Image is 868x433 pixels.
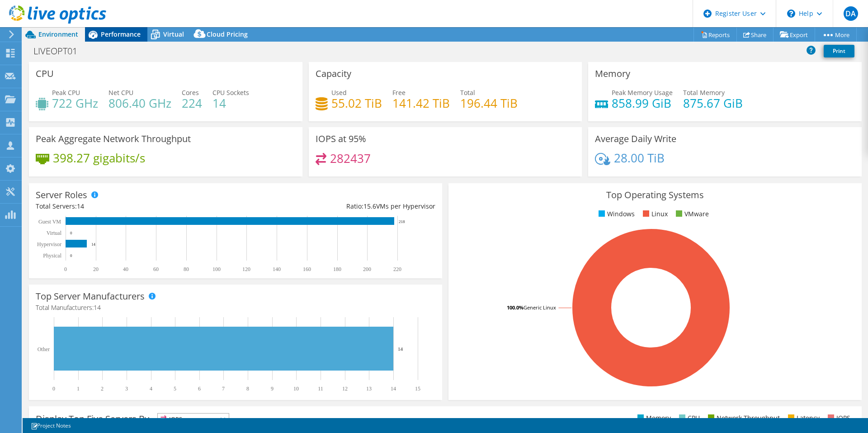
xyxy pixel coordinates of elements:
[706,413,780,423] li: Network Throughput
[641,209,668,219] li: Linux
[363,202,376,210] span: 15.6
[212,88,249,97] span: CPU Sockets
[460,88,475,97] span: Total
[64,266,67,272] text: 0
[47,230,62,236] text: Virtual
[174,385,176,392] text: 5
[507,304,524,311] tspan: 100.0%
[93,266,99,272] text: 20
[125,385,128,392] text: 3
[271,385,274,392] text: 9
[773,28,815,42] a: Export
[677,413,700,423] li: CPU
[333,266,341,272] text: 180
[108,88,133,97] span: Net CPU
[342,385,348,392] text: 12
[101,385,104,392] text: 2
[524,304,556,311] tspan: Generic Linux
[399,219,405,224] text: 218
[38,30,78,38] span: Environment
[363,266,371,272] text: 200
[316,134,366,144] h3: IOPS at 95%
[37,241,61,247] text: Hypervisor
[612,88,673,97] span: Peak Memory Usage
[683,88,725,97] span: Total Memory
[77,385,80,392] text: 1
[736,28,774,42] a: Share
[153,266,159,272] text: 60
[36,201,236,211] div: Total Servers:
[36,303,435,313] h4: Total Manufacturers:
[330,153,371,163] h4: 282437
[236,201,435,211] div: Ratio: VMs per Hypervisor
[36,291,145,301] h3: Top Server Manufacturers
[77,202,84,210] span: 14
[184,266,189,272] text: 80
[460,98,518,108] h4: 196.44 TiB
[246,385,249,392] text: 8
[415,385,420,392] text: 15
[212,266,221,272] text: 100
[331,98,382,108] h4: 55.02 TiB
[24,420,77,431] a: Project Notes
[331,88,347,97] span: Used
[101,30,141,38] span: Performance
[163,30,184,38] span: Virtual
[824,45,854,57] a: Print
[612,98,673,108] h4: 858.99 GiB
[182,88,199,97] span: Cores
[635,413,671,423] li: Memory
[52,385,55,392] text: 0
[392,98,450,108] h4: 141.42 TiB
[273,266,281,272] text: 140
[36,69,54,79] h3: CPU
[36,134,191,144] h3: Peak Aggregate Network Throughput
[53,153,145,163] h4: 398.27 gigabits/s
[242,266,250,272] text: 120
[36,190,87,200] h3: Server Roles
[595,134,676,144] h3: Average Daily Write
[318,385,323,392] text: 11
[43,252,61,259] text: Physical
[150,385,152,392] text: 4
[70,231,72,235] text: 0
[108,98,171,108] h4: 806.40 GHz
[366,385,372,392] text: 13
[38,346,50,352] text: Other
[182,98,202,108] h4: 224
[595,69,630,79] h3: Memory
[815,28,857,42] a: More
[392,88,406,97] span: Free
[674,209,709,219] li: VMware
[29,46,91,56] h1: LIVEOPT01
[455,190,855,200] h3: Top Operating Systems
[91,242,96,247] text: 14
[596,209,635,219] li: Windows
[844,6,858,21] span: DA
[393,266,401,272] text: 220
[826,413,850,423] li: IOPS
[614,153,665,163] h4: 28.00 TiB
[293,385,299,392] text: 10
[198,385,201,392] text: 6
[38,219,61,225] text: Guest VM
[787,10,795,18] svg: \n
[693,28,737,42] a: Reports
[123,266,128,272] text: 40
[158,414,229,424] span: IOPS
[786,413,820,423] li: Latency
[683,98,743,108] h4: 875.67 GiB
[303,266,311,272] text: 160
[391,385,396,392] text: 14
[70,253,72,258] text: 0
[398,346,403,352] text: 14
[94,303,101,312] span: 14
[222,385,225,392] text: 7
[316,69,351,79] h3: Capacity
[52,88,80,97] span: Peak CPU
[212,98,249,108] h4: 14
[207,30,248,38] span: Cloud Pricing
[52,98,98,108] h4: 722 GHz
